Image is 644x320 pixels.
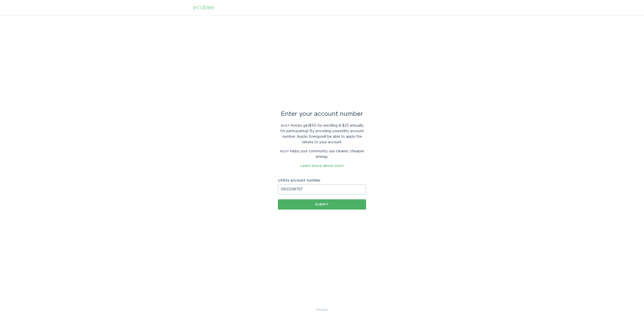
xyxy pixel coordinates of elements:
[278,149,366,160] p: eco+ helps your community use cleaner, cheaper energy.
[193,5,214,10] div: ecobee
[300,164,344,168] a: Learn more about eco+
[280,203,364,206] div: Submit
[278,111,366,117] div: Enter your account number
[278,123,366,145] p: eco+ homes get $50 for enrolling & $25 annually for participating ! By providing your utility acc...
[316,307,328,312] a: Privacy Policy & Terms of Use
[278,179,366,182] label: Utility account number
[278,199,366,209] button: Submit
